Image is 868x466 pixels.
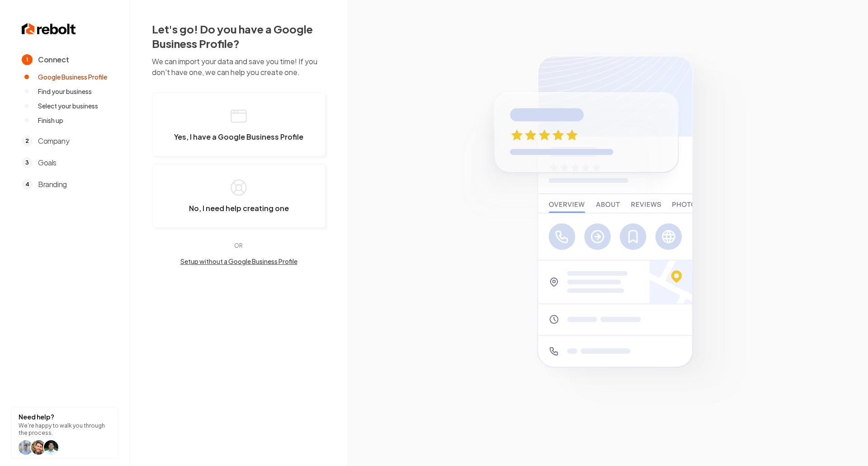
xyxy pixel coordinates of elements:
span: Yes, I have a Google Business Profile [174,132,303,141]
img: help icon Will [31,440,46,455]
span: Find your business [38,87,92,96]
span: Google Business Profile [38,72,107,81]
img: Rebolt Logo [22,22,76,36]
span: Finish up [38,116,63,125]
h2: Let's go! Do you have a Google Business Profile? [152,22,325,51]
span: Select your business [38,101,98,110]
p: We can import your data and save you time! If you don't have one, we can help you create one. [152,56,325,78]
span: 2 [22,136,33,146]
span: Goals [38,157,57,168]
span: 4 [22,179,33,190]
span: No, I need help creating one [189,204,289,213]
button: No, I need help creating one [152,164,325,228]
span: Branding [38,179,67,190]
span: 3 [22,157,33,168]
img: Google Business Profile [451,44,764,422]
span: Company [38,136,69,146]
span: 1 [22,54,33,65]
p: OR [152,242,325,249]
img: help icon arwin [44,440,58,455]
button: Setup without a Google Business Profile [152,257,325,266]
img: help icon Will [19,440,33,455]
button: Yes, I have a Google Business Profile [152,92,325,156]
span: Connect [38,54,69,65]
strong: Need help? [19,413,54,421]
p: We're happy to walk you through the process. [19,422,111,437]
button: Need help?We're happy to walk you through the process.help icon Willhelp icon Willhelp icon arwin [11,407,119,459]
